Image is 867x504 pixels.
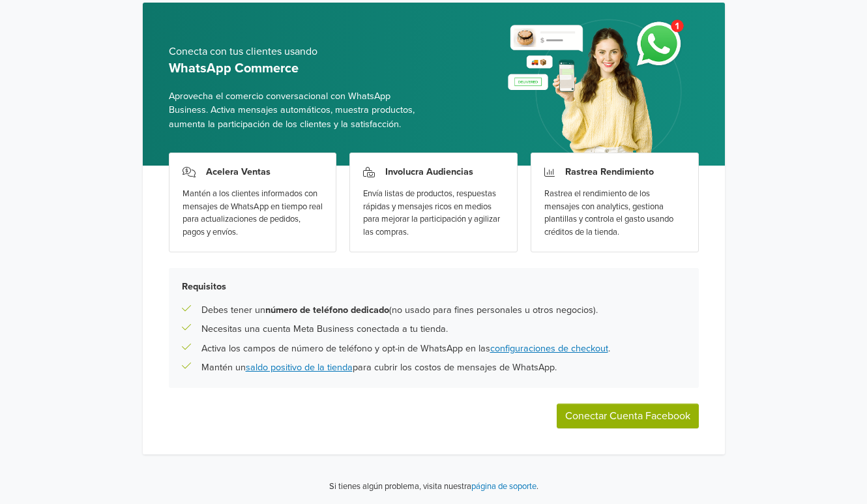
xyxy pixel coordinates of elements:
div: Envía listas de productos, respuestas rápidas y mensajes ricos en medios para mejorar la particip... [363,188,504,239]
p: Necesitas una cuenta Meta Business conectada a tu tienda. [201,322,448,336]
h5: Conecta con tus clientes usando [169,46,424,58]
div: Rastrea el rendimiento de los mensajes con analytics, gestiona plantillas y controla el gasto usa... [544,188,685,239]
button: Conectar Cuenta Facebook [557,404,699,428]
img: whatsapp_setup_banner [497,12,698,166]
h5: Requisitos [182,281,686,292]
h3: Involucra Audiencias [385,166,473,177]
b: número de teléfono dedicado [265,304,389,316]
a: configuraciones de checkout [490,343,608,354]
h3: Rastrea Rendimiento [565,166,654,177]
p: Activa los campos de número de teléfono y opt-in de WhatsApp en las . [201,342,610,356]
div: Mantén a los clientes informados con mensajes de WhatsApp en tiempo real para actualizaciones de ... [183,188,323,239]
a: saldo positivo de la tienda [246,362,353,373]
span: Aprovecha el comercio conversacional con WhatsApp Business. Activa mensajes automáticos, muestra ... [169,89,424,132]
p: Debes tener un (no usado para fines personales u otros negocios). [201,303,598,318]
p: Mantén un para cubrir los costos de mensajes de WhatsApp. [201,361,557,375]
h3: Acelera Ventas [206,166,271,177]
h5: WhatsApp Commerce [169,61,424,76]
a: página de soporte [471,481,536,492]
p: Si tienes algún problema, visita nuestra . [329,481,538,494]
